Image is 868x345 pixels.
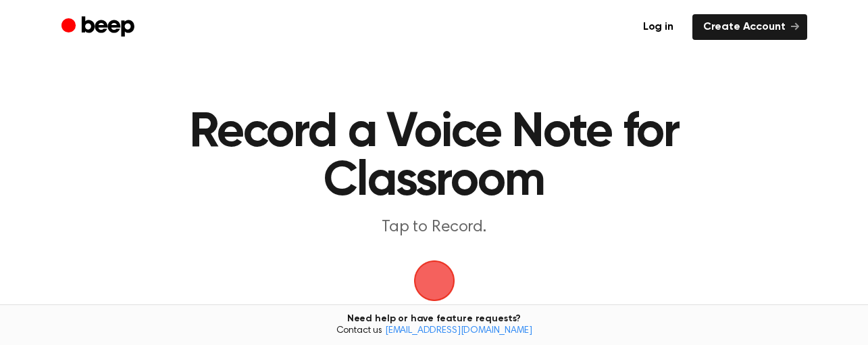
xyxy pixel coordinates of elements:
img: Beep Logo [414,260,455,301]
a: [EMAIL_ADDRESS][DOMAIN_NAME] [385,326,532,336]
a: Log in [632,14,684,40]
h1: Record a Voice Note for Classroom [146,108,722,206]
a: Create Account [692,14,807,40]
span: Contact us [8,325,860,338]
p: Tap to Record. [175,216,694,239]
a: Beep [61,14,138,41]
